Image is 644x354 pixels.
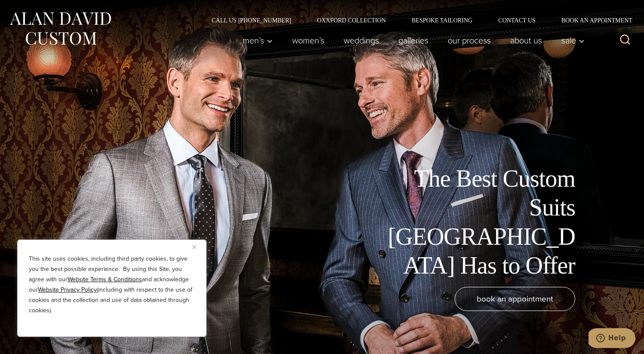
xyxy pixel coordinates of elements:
[199,17,635,23] nav: Secondary Navigation
[389,32,438,49] a: Galleries
[485,17,548,23] a: Contact Us
[589,328,635,350] iframe: Opens a widget where you can chat to one of our agents
[548,17,635,23] a: Book an Appointment
[304,17,399,23] a: Oxxford Collection
[438,32,501,49] a: Our Process
[501,32,552,49] a: About Us
[9,9,112,48] img: Alan David Custom
[38,285,97,294] a: Website Privacy Policy
[477,292,553,305] span: book an appointment
[334,32,389,49] a: weddings
[615,30,635,51] button: View Search Form
[192,245,196,249] img: Close
[552,32,589,49] button: Sale sub menu toggle
[283,32,334,49] a: Women’s
[68,275,142,284] a: Website Terms & Conditions
[199,17,304,23] a: Call Us [PHONE_NUMBER]
[233,32,589,49] nav: Primary Navigation
[399,17,485,23] a: Bespoke Tailoring
[233,32,283,49] button: Men’s sub menu toggle
[382,164,575,280] h1: The Best Custom Suits [GEOGRAPHIC_DATA] Has to Offer
[29,254,195,316] p: This site uses cookies, including third party cookies, to give you the best possible experience. ...
[192,242,203,252] button: Close
[455,287,575,311] a: book an appointment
